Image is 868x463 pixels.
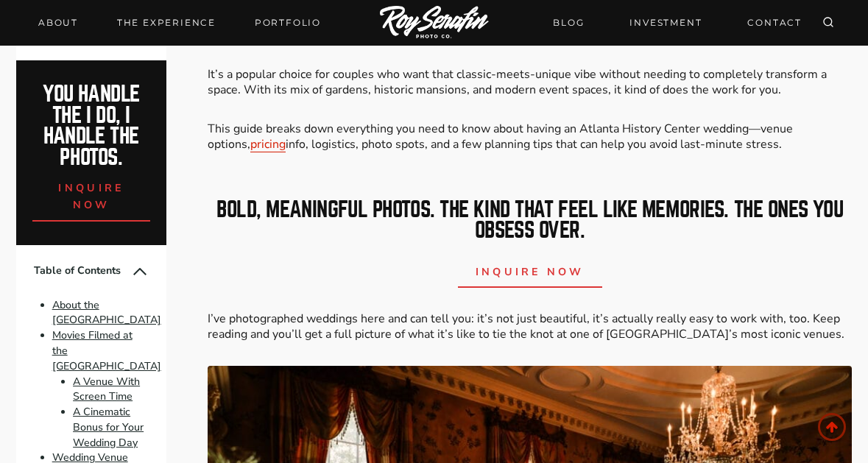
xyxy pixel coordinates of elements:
[380,6,489,40] img: Logo of Roy Serafin Photo Co., featuring stylized text in white on a light background, representi...
[544,10,593,35] a: BLOG
[621,10,710,35] a: INVESTMENT
[52,328,161,373] a: Movies Filmed at the [GEOGRAPHIC_DATA]
[208,67,852,98] p: It’s a popular choice for couples who want that classic-meets-unique vibe without needing to comp...
[544,10,811,35] nav: Secondary Navigation
[738,10,811,35] a: CONTACT
[458,252,602,289] a: inquire now
[32,84,151,169] h2: You handle the i do, I handle the photos.
[818,13,839,33] button: View Search Form
[208,199,852,242] h2: bold, meaningful photos. The kind that feel like memories. The ones you obsess over.
[29,13,87,33] a: About
[818,413,846,441] a: Scroll to top
[131,263,149,280] button: Collapse Table of Contents
[208,311,852,342] p: I’ve photographed weddings here and can tell you: it’s not just beautiful, it’s actually really e...
[250,136,286,152] a: pricing
[73,375,140,404] a: A Venue With Screen Time
[73,405,144,450] a: A Cinematic Bonus for Your Wedding Day
[476,265,585,279] span: inquire now
[108,13,225,33] a: THE EXPERIENCE
[246,13,330,33] a: Portfolio
[29,13,330,33] nav: Primary Navigation
[32,169,151,222] a: inquire now
[52,298,161,328] a: About the [GEOGRAPHIC_DATA]
[34,264,131,279] span: Table of Contents
[208,121,852,152] p: This guide breaks down everything you need to know about having an Atlanta History Center wedding...
[58,181,124,212] span: inquire now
